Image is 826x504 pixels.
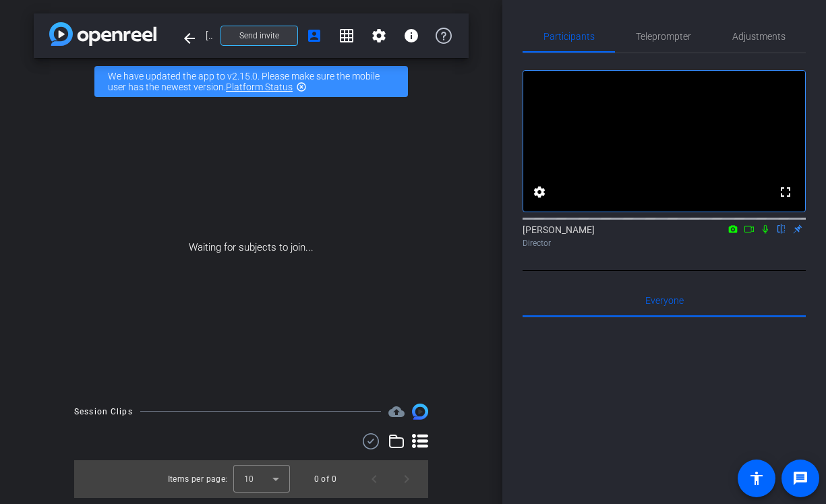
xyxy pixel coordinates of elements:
mat-icon: settings [371,28,387,44]
mat-icon: info [403,28,419,44]
mat-icon: accessibility [748,470,765,486]
div: 0 of 0 [314,472,336,486]
button: Previous page [358,463,390,495]
mat-icon: fullscreen [777,184,794,200]
mat-icon: arrow_back [181,30,198,46]
a: Platform Status [226,82,293,92]
div: We have updated the app to v2.15.0. Please make sure the mobile user has the newest version. [94,66,408,97]
mat-icon: account_box [306,28,322,44]
span: Adjustments [732,32,786,41]
div: Session Clips [74,405,133,418]
div: Items per page: [168,472,228,486]
span: [PERSON_NAME] [206,22,212,49]
span: Teleprompter [636,32,691,41]
img: Session clips [412,404,428,420]
mat-icon: message [792,470,808,486]
mat-icon: settings [531,184,548,200]
mat-icon: flip [773,222,790,234]
span: Destinations for your clips [388,404,405,420]
mat-icon: grid_on [338,28,355,44]
div: Director [523,237,806,249]
span: Participants [543,32,595,41]
mat-icon: cloud_upload [388,404,405,420]
img: app-logo [49,22,156,46]
button: Send invite [220,26,298,46]
mat-icon: highlight_off [296,82,307,92]
span: Send invite [239,30,279,41]
div: [PERSON_NAME] [523,223,806,249]
button: Next page [390,463,423,495]
span: Everyone [645,296,684,305]
div: Waiting for subjects to join... [34,105,469,390]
